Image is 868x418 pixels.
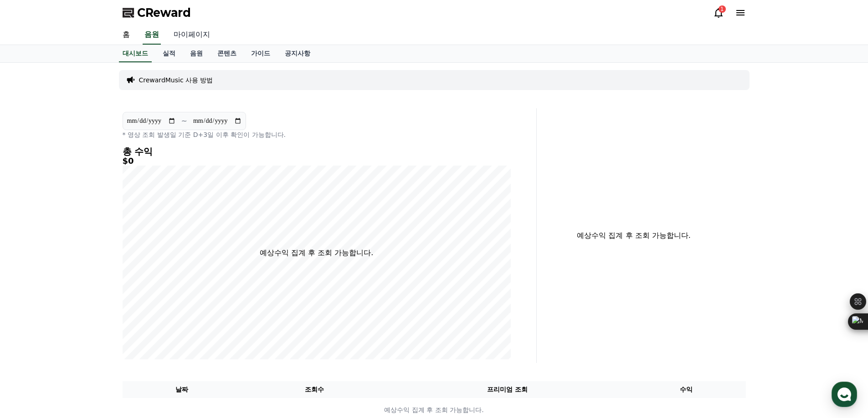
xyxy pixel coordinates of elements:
th: 조회수 [241,381,387,398]
span: 대화 [83,302,94,310]
a: 음원 [183,45,210,62]
a: 대시보드 [119,45,152,62]
a: 홈 [3,288,60,311]
a: 공지사항 [277,45,318,62]
a: 설정 [118,288,175,311]
p: ~ [181,116,187,126]
a: 대화 [60,288,118,311]
th: 프리미엄 조회 [388,381,627,398]
p: 예상수익 집계 후 조회 가능합니다. [544,230,724,241]
th: 날짜 [123,381,241,398]
a: 콘텐츠 [210,45,244,62]
a: CReward [123,5,191,20]
a: 홈 [115,25,137,45]
a: 가이드 [244,45,277,62]
span: 홈 [29,302,34,309]
span: 설정 [141,302,152,309]
span: CReward [137,5,191,20]
a: 마이페이지 [166,25,217,45]
a: 1 [713,7,724,18]
a: 실적 [155,45,183,62]
th: 수익 [627,381,746,398]
p: 예상수익 집계 후 조회 가능합니다. [260,247,373,258]
p: * 영상 조회 발생일 기준 D+3일 이후 확인이 가능합니다. [123,130,511,139]
h4: 총 수익 [123,146,511,156]
div: 1 [719,5,726,13]
p: 예상수익 집계 후 조회 가능합니다. [123,405,745,415]
h5: $0 [123,156,511,166]
a: CrewardMusic 사용 방법 [139,76,213,85]
a: 음원 [143,25,161,45]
